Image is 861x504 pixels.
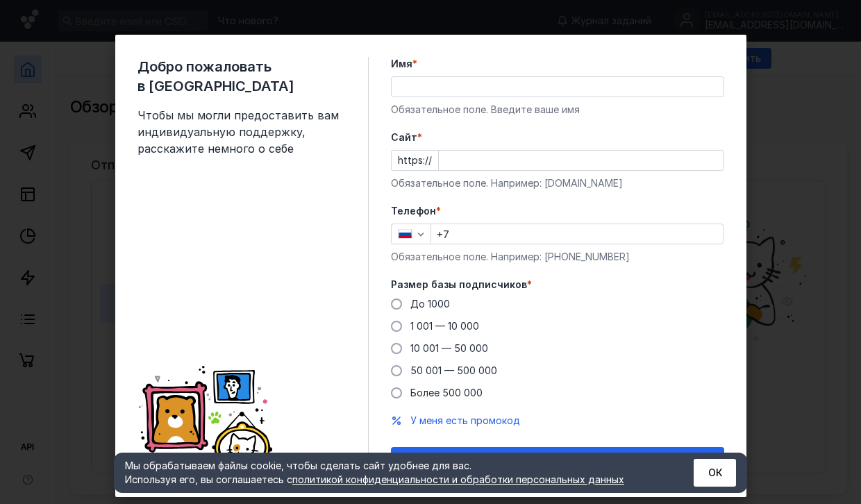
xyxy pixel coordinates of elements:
button: У меня есть промокод [410,414,520,428]
span: 50 001 — 500 000 [410,364,497,376]
span: Телефон [391,204,436,218]
button: ОК [694,459,736,487]
span: Более 500 000 [410,387,483,398]
span: 10 001 — 50 000 [410,342,488,354]
button: Отправить [391,447,724,475]
div: Обязательное поле. Например: [PHONE_NUMBER] [391,250,724,264]
a: политикой конфиденциальности и обработки персональных данных [292,473,624,485]
span: У меня есть промокод [410,414,520,426]
div: Обязательное поле. Например: [DOMAIN_NAME] [391,176,724,190]
span: Cайт [391,131,417,144]
span: Имя [391,57,412,71]
span: Чтобы мы могли предоставить вам индивидуальную поддержку, расскажите немного о себе [137,107,346,157]
div: Обязательное поле. Введите ваше имя [391,103,724,117]
span: 1 001 — 10 000 [410,320,479,332]
span: Размер базы подписчиков [391,278,527,292]
span: До 1000 [410,298,450,310]
div: Мы обрабатываем файлы cookie, чтобы сделать сайт удобнее для вас. Используя его, вы соглашаетесь c [125,459,660,487]
span: Добро пожаловать в [GEOGRAPHIC_DATA] [137,57,346,96]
